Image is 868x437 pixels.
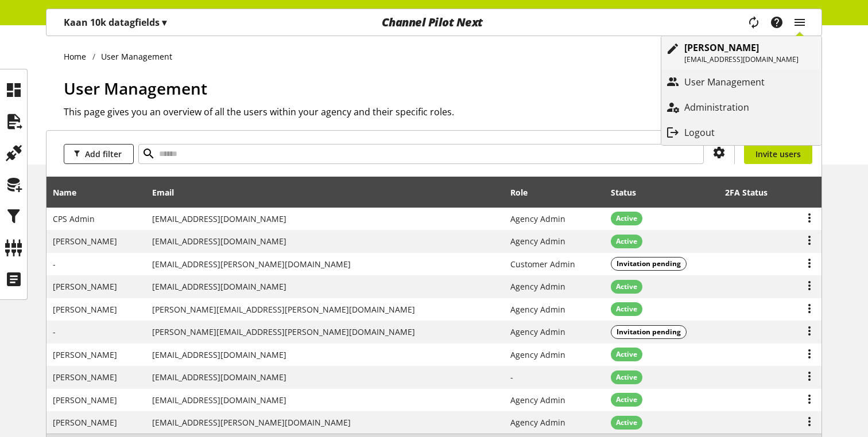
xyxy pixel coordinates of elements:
span: [PERSON_NAME] [53,281,117,292]
div: Role [510,186,539,198]
p: Logout [684,126,738,139]
span: [EMAIL_ADDRESS][DOMAIN_NAME] [152,395,286,405]
span: [EMAIL_ADDRESS][PERSON_NAME][DOMAIN_NAME] [152,259,351,270]
span: Active [616,372,637,383]
span: [EMAIL_ADDRESS][PERSON_NAME][DOMAIN_NAME] [152,417,351,428]
span: Active [616,395,637,405]
span: [PERSON_NAME] [53,349,117,360]
span: Active [616,236,637,247]
a: Invite users [744,144,812,164]
span: Agency Admin [510,326,565,337]
span: Active [616,349,637,360]
span: Agency Admin [510,395,565,405]
span: Active [616,418,637,428]
span: Agency Admin [510,349,565,360]
span: CPS Admin [53,213,95,224]
a: Home [64,50,92,63]
span: ▾ [162,16,166,29]
span: Active [616,282,637,292]
a: User Management [661,72,821,92]
span: [PERSON_NAME][EMAIL_ADDRESS][PERSON_NAME][DOMAIN_NAME] [152,326,415,337]
span: Agency Admin [510,417,565,428]
h2: This page gives you an overview of all the users within your agency and their specific roles. [64,105,822,119]
span: - [53,259,56,270]
span: Agency Admin [510,236,565,247]
span: [PERSON_NAME] [53,372,117,383]
span: [EMAIL_ADDRESS][DOMAIN_NAME] [152,281,286,292]
b: [PERSON_NAME] [684,41,759,54]
span: [PERSON_NAME] [53,417,117,428]
span: Invite users [755,148,801,160]
span: [EMAIL_ADDRESS][DOMAIN_NAME] [152,236,286,247]
span: [PERSON_NAME][EMAIL_ADDRESS][PERSON_NAME][DOMAIN_NAME] [152,304,415,315]
span: Invitation pending [617,327,681,337]
div: Status [611,186,648,198]
span: Customer Admin [510,259,575,270]
span: [EMAIL_ADDRESS][DOMAIN_NAME] [152,372,286,383]
nav: main navigation [46,9,822,36]
span: Invitation pending [617,259,681,269]
p: Kaan 10k datagfields [64,15,166,29]
span: User Management [64,77,207,99]
p: User Management [684,75,788,89]
span: Active [616,213,637,224]
span: [PERSON_NAME] [53,395,117,405]
span: Agency Admin [510,213,565,224]
a: Administration [661,97,821,118]
a: [PERSON_NAME][EMAIL_ADDRESS][DOMAIN_NAME] [661,36,821,69]
div: 2FA Status [725,181,784,204]
span: [EMAIL_ADDRESS][DOMAIN_NAME] [152,349,286,360]
span: Add filter [85,148,122,160]
span: Active [616,304,637,314]
p: [EMAIL_ADDRESS][DOMAIN_NAME] [684,54,799,65]
button: Add filter [64,144,134,164]
span: - [53,326,56,337]
span: [EMAIL_ADDRESS][DOMAIN_NAME] [152,213,286,224]
div: Email [152,186,185,198]
span: Agency Admin [510,304,565,315]
span: Agency Admin [510,281,565,292]
div: Name [53,186,88,198]
span: [PERSON_NAME] [53,304,117,315]
p: Administration [684,100,772,114]
span: [PERSON_NAME] [53,236,117,247]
